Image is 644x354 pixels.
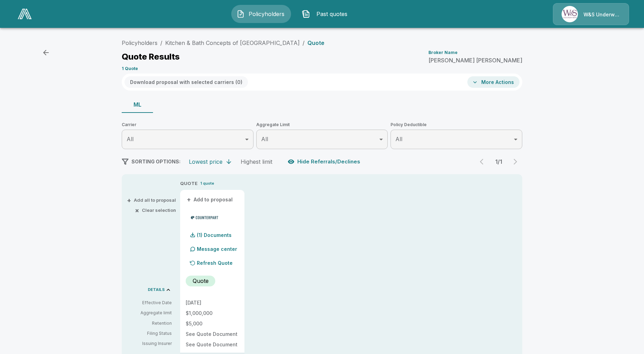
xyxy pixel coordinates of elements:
p: 1 / 1 [492,159,506,164]
p: Effective Date [127,300,172,306]
span: Past quotes [313,10,351,18]
span: × [135,208,139,213]
p: Refresh Quote [197,259,233,267]
button: +Add to proposal [186,196,234,203]
span: + [127,198,131,202]
li: / [303,39,305,47]
p: Message center [197,245,237,253]
a: Policyholders [122,39,158,46]
nav: breadcrumb [122,39,324,47]
div: Lowest price [189,158,223,165]
div: Highest limit [241,158,272,165]
p: $1,000,000 [186,311,239,316]
span: All [395,136,402,143]
p: 1 Quote [122,67,138,71]
p: Broker Name [428,51,458,55]
img: Past quotes Icon [302,10,310,18]
button: ML [122,96,153,113]
button: Past quotes IconPast quotes [297,5,356,23]
p: (1) Documents [197,233,232,238]
p: 1 quote [200,180,214,186]
p: Quote [193,277,209,285]
span: All [261,136,268,143]
p: Quote Results [122,53,180,61]
img: Policyholders Icon [236,10,245,18]
span: SORTING OPTIONS: [131,159,180,164]
p: Quote [307,40,324,46]
p: Aggregate limit [127,310,172,316]
p: Issuing Insurer [127,340,172,347]
p: QUOTE [180,180,198,187]
li: / [160,39,162,47]
span: Carrier [122,121,253,128]
button: More Actions [467,76,520,88]
p: See Quote Document [186,342,239,347]
button: +Add all to proposal [128,198,176,202]
img: counterpartmladmitted [188,212,221,223]
img: AA Logo [18,9,32,19]
span: All [127,136,134,143]
p: $5,000 [186,321,239,326]
button: Hide Referrals/Declines [286,155,363,168]
span: Policyholders [248,10,286,18]
a: Kitchen & Bath Concepts of [GEOGRAPHIC_DATA] [165,39,300,46]
p: [DATE] [186,300,239,305]
p: [PERSON_NAME] [PERSON_NAME] [428,57,522,63]
span: Aggregate Limit [256,121,388,128]
span: Policy Deductible [391,121,522,128]
p: W&S Underwriters [583,11,620,18]
p: DETAILS [148,288,165,292]
p: Filing Status [127,330,172,337]
p: See Quote Document [186,332,239,337]
button: ×Clear selection [136,208,176,213]
img: Agency Icon [562,6,578,22]
a: Agency IconW&S Underwriters [553,3,629,25]
button: Download proposal with selected carriers (0) [124,76,248,88]
button: Policyholders IconPolicyholders [231,5,291,23]
span: + [187,197,191,202]
p: Retention [127,320,172,326]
